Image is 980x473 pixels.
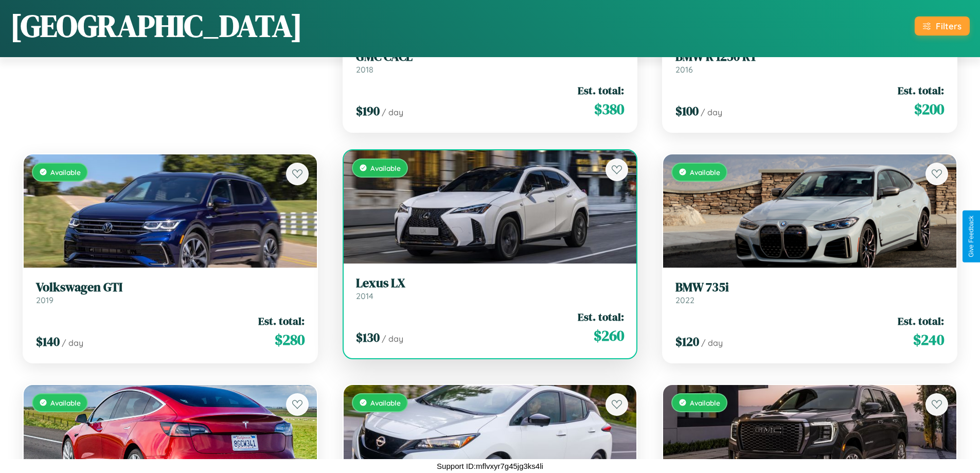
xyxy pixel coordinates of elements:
span: Est. total: [578,309,624,324]
span: Available [690,168,720,177]
span: Est. total: [898,313,944,328]
h3: Lexus LX [356,276,625,291]
h3: BMW 735i [675,280,944,295]
span: 2018 [356,64,373,75]
span: 2022 [675,295,694,305]
span: Est. total: [578,83,624,98]
span: $ 240 [913,329,944,350]
span: Available [690,398,720,407]
h3: BMW R 1250 RT [675,49,944,64]
a: GMC CACL2018 [356,49,625,75]
span: / day [62,338,83,348]
span: $ 380 [594,99,624,119]
span: Est. total: [898,83,944,98]
span: $ 120 [675,333,699,350]
span: $ 190 [356,102,380,119]
span: $ 280 [275,329,305,350]
span: $ 130 [356,329,380,346]
a: Volkswagen GTI2019 [36,280,305,305]
h1: [GEOGRAPHIC_DATA] [10,5,302,47]
h3: Volkswagen GTI [36,280,305,295]
span: $ 100 [675,102,699,119]
span: Available [370,164,401,172]
a: BMW 735i2022 [675,280,944,305]
span: Available [50,398,81,407]
span: Available [50,168,81,177]
span: 2014 [356,291,373,301]
a: BMW R 1250 RT2016 [675,49,944,75]
span: $ 140 [36,333,60,350]
h3: GMC CACL [356,49,625,64]
span: 2016 [675,64,693,75]
span: $ 200 [914,99,944,119]
span: / day [382,107,403,117]
div: Filters [936,21,961,31]
span: 2019 [36,295,54,305]
span: Available [370,398,401,407]
span: / day [382,334,403,344]
span: Est. total: [258,313,305,328]
span: / day [701,107,722,117]
button: Filters [915,16,970,36]
p: Support ID: mflvxyr7g45jg3ks4li [437,459,543,473]
div: Give Feedback [968,216,975,257]
span: $ 260 [594,325,624,346]
span: / day [701,338,723,348]
a: Lexus LX2014 [356,276,625,301]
